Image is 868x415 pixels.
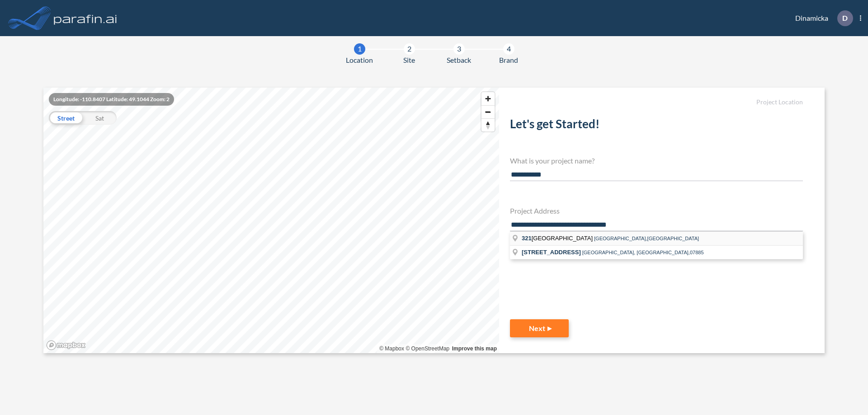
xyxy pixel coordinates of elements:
div: 2 [404,43,415,55]
h4: Project Address [510,206,803,215]
span: Setback [447,55,471,65]
h5: Project Location [510,98,803,106]
span: Zoom out [481,106,495,118]
div: 4 [503,43,514,55]
h2: Let's get Started! [510,117,803,135]
div: Dinamicka [782,10,861,26]
div: Longitude: -110.8407 Latitude: 49.1044 Zoom: 2 [49,93,174,106]
button: Next [510,319,569,337]
a: Mapbox [379,345,404,352]
span: [GEOGRAPHIC_DATA] [522,235,594,242]
span: 321 [522,235,532,242]
button: Zoom in [481,92,495,105]
span: [STREET_ADDRESS] [522,249,581,256]
span: [GEOGRAPHIC_DATA],[GEOGRAPHIC_DATA] [594,236,699,241]
button: Reset bearing to north [481,118,495,131]
a: Mapbox homepage [46,340,86,350]
div: 1 [354,43,365,55]
a: Improve this map [452,345,497,352]
a: OpenStreetMap [406,345,449,352]
span: Location [346,55,373,65]
span: Reset bearing to north [481,119,495,131]
button: Zoom out [481,105,495,118]
div: Sat [83,111,117,125]
img: logo [52,9,119,27]
div: Street [49,111,83,125]
span: Brand [499,55,518,65]
span: Site [403,55,415,65]
h4: What is your project name? [510,156,803,165]
span: [GEOGRAPHIC_DATA], [GEOGRAPHIC_DATA],07885 [582,250,704,255]
p: D [842,14,848,22]
canvas: Map [43,88,499,353]
div: 3 [453,43,465,55]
